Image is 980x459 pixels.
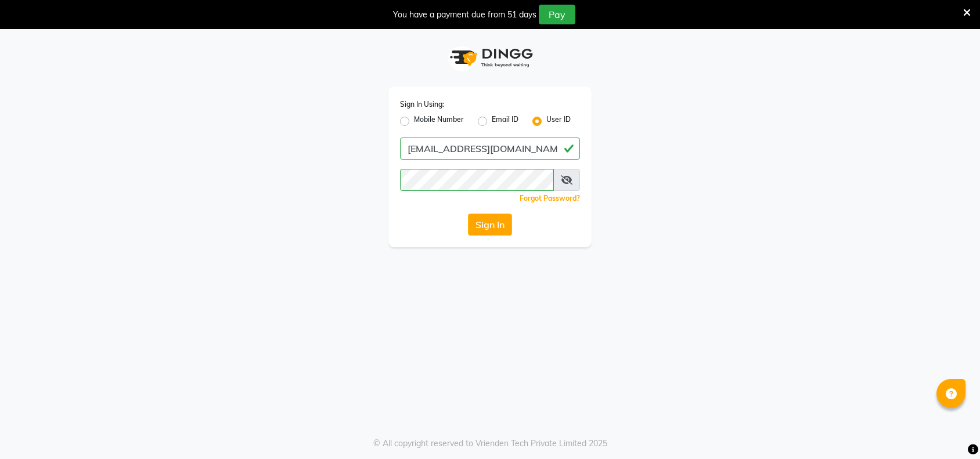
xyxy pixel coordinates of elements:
label: Mobile Number [414,114,464,128]
button: Sign In [468,214,512,236]
div: You have a payment due from 51 days [393,9,536,21]
iframe: chat widget [931,413,968,447]
button: Pay [539,5,575,24]
a: Forgot Password? [520,194,580,203]
label: User ID [546,114,571,128]
label: Sign In Using: [400,99,444,110]
label: Email ID [492,114,518,128]
input: Username [400,169,554,191]
input: Username [400,138,580,160]
img: logo1.svg [444,41,536,75]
